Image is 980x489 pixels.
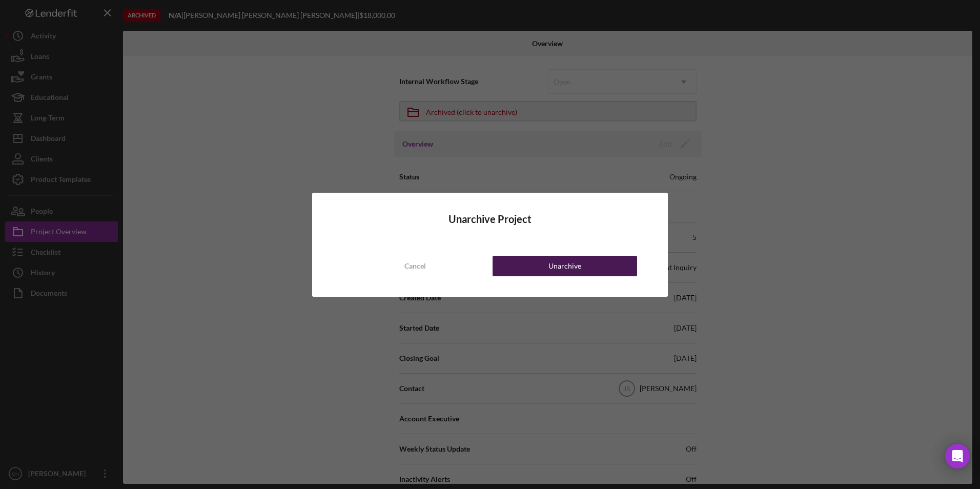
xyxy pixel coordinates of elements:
div: Open Intercom Messenger [945,444,970,468]
button: Cancel [343,256,487,276]
button: Unarchive [493,256,637,276]
div: Unarchive [548,256,581,276]
div: Cancel [404,256,426,276]
h4: Unarchive Project [343,213,637,225]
